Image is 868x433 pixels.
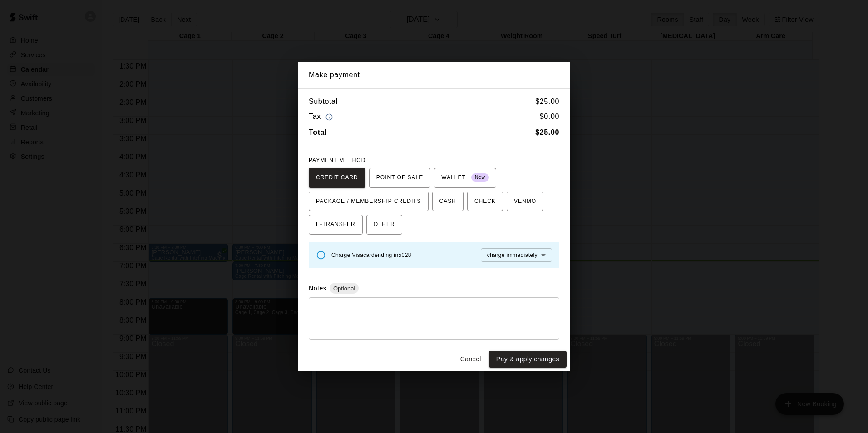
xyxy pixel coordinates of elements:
[309,192,429,212] button: PACKAGE / MEMBERSHIP CREDITS
[316,194,421,209] span: PACKAGE / MEMBERSHIP CREDITS
[309,96,338,108] h6: Subtotal
[514,194,536,209] span: VENMO
[374,217,395,232] span: OTHER
[434,168,496,188] button: WALLET New
[309,168,365,188] button: CREDIT CARD
[489,351,567,368] button: Pay & apply changes
[298,62,570,88] h2: Make payment
[316,171,358,185] span: CREDIT CARD
[535,96,559,108] h6: $ 25.00
[309,157,365,163] span: PAYMENT METHOD
[376,171,423,185] span: POINT OF SALE
[487,252,538,258] span: charge immediately
[309,285,326,292] label: Notes
[474,194,496,209] span: CHECK
[467,192,503,212] button: CHECK
[507,192,543,212] button: VENMO
[535,128,559,136] b: $ 25.00
[330,285,359,292] span: Optional
[369,168,430,188] button: POINT OF SALE
[540,111,559,123] h6: $ 0.00
[471,172,489,184] span: New
[331,252,411,258] span: Charge Visa card ending in 5028
[439,194,456,209] span: CASH
[441,171,489,185] span: WALLET
[456,351,485,368] button: Cancel
[309,111,335,123] h6: Tax
[309,215,363,235] button: E-TRANSFER
[432,192,464,212] button: CASH
[309,128,327,136] b: Total
[316,217,355,232] span: E-TRANSFER
[366,215,402,235] button: OTHER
